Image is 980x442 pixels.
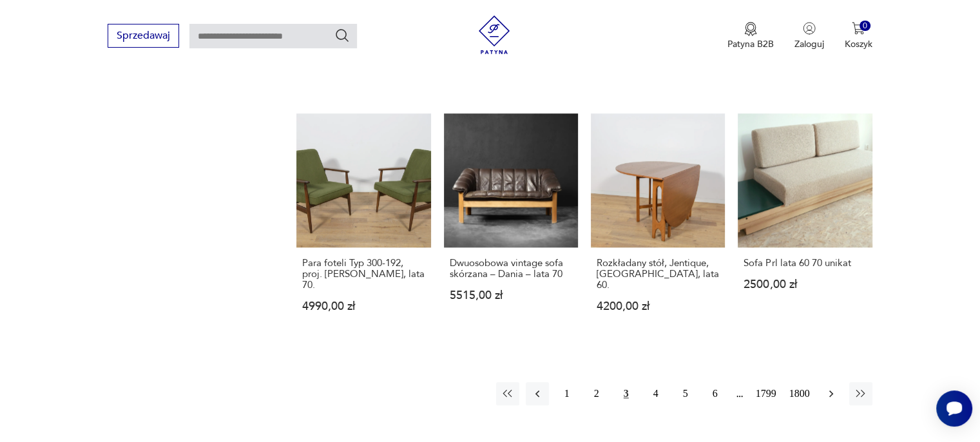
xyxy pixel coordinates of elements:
[444,113,578,337] a: Dwuosobowa vintage sofa skórzana – Dania – lata 70Dwuosobowa vintage sofa skórzana – Dania – lata...
[475,15,514,54] img: Patyna - sklep z meblami i dekoracjami vintage
[845,22,872,50] button: 0Koszyk
[744,258,866,269] h3: Sofa Prl lata 60 70 unikat
[738,113,872,337] a: Sofa Prl lata 60 70 unikatSofa Prl lata 60 70 unikat2500,00 zł
[727,22,774,50] a: Ikona medaluPatyna B2B
[794,22,824,50] button: Zaloguj
[585,382,608,405] button: 2
[450,290,572,301] p: 5515,00 zł
[644,382,668,405] button: 4
[674,382,697,405] button: 5
[852,22,865,35] img: Ikona koszyka
[302,301,425,312] p: 4990,00 zł
[302,258,425,291] h3: Para foteli Typ 300-192, proj. [PERSON_NAME], lata 70.
[860,21,870,32] div: 0
[591,113,725,337] a: Rozkładany stół, Jentique, Wielka Brytania, lata 60.Rozkładany stół, Jentique, [GEOGRAPHIC_DATA],...
[704,382,727,405] button: 6
[727,38,774,50] p: Patyna B2B
[803,22,816,35] img: Ikonka użytkownika
[744,279,866,290] p: 2500,00 zł
[794,38,824,50] p: Zaloguj
[597,258,719,291] h3: Rozkładany stół, Jentique, [GEOGRAPHIC_DATA], lata 60.
[555,382,579,405] button: 1
[936,390,972,427] iframe: Smartsupp widget button
[744,22,757,36] img: Ikona medalu
[727,22,774,50] button: Patyna B2B
[296,113,430,337] a: Para foteli Typ 300-192, proj. J. Kędziorek, lata 70.Para foteli Typ 300-192, proj. [PERSON_NAME]...
[108,24,179,48] button: Sprzedawaj
[786,382,813,405] button: 1800
[753,382,780,405] button: 1799
[108,32,179,41] a: Sprzedawaj
[845,38,872,50] p: Koszyk
[597,301,719,312] p: 4200,00 zł
[450,258,572,280] h3: Dwuosobowa vintage sofa skórzana – Dania – lata 70
[615,382,638,405] button: 3
[334,28,350,43] button: Szukaj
